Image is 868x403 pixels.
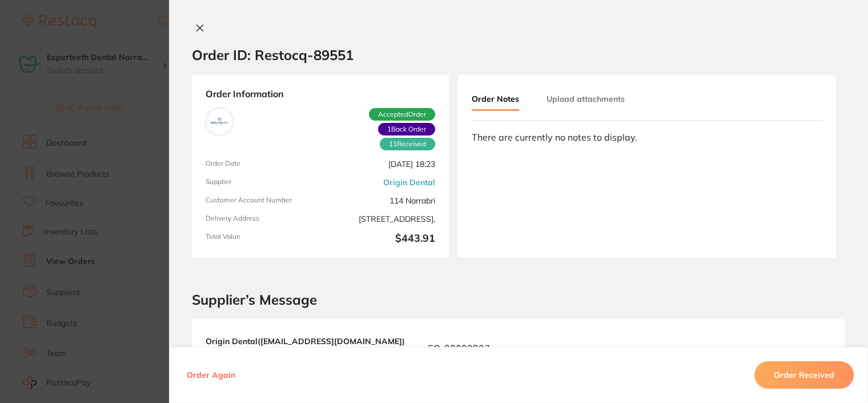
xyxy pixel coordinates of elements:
[472,132,822,142] div: There are currently no notes to display.
[380,138,435,150] span: Received
[192,46,353,63] h2: Order ID: Restocq- 89551
[206,336,405,346] b: Origin Dental ( [EMAIL_ADDRESS][DOMAIN_NAME] )
[546,89,625,109] button: Upload attachments
[192,292,845,308] h2: Supplier’s Message
[325,196,435,205] span: 114 Narrabri
[206,196,316,205] span: Customer Account Number
[206,89,435,99] strong: Order Information
[325,159,435,169] span: [DATE] 18:23
[206,214,316,224] span: Delivery Address
[369,108,435,121] span: Accepted Order
[383,178,435,187] a: Origin Dental
[183,370,239,380] button: Order Again
[378,123,435,135] span: Back orders
[206,233,316,245] span: Total Value
[428,342,490,354] p: SO-00000907
[208,111,230,133] img: Origin Dental
[206,178,316,187] span: Supplier
[206,159,316,169] span: Order Date
[472,89,519,111] button: Order Notes
[325,233,435,245] b: $443.91
[754,361,854,389] button: Order Received
[325,214,435,224] span: [STREET_ADDRESS],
